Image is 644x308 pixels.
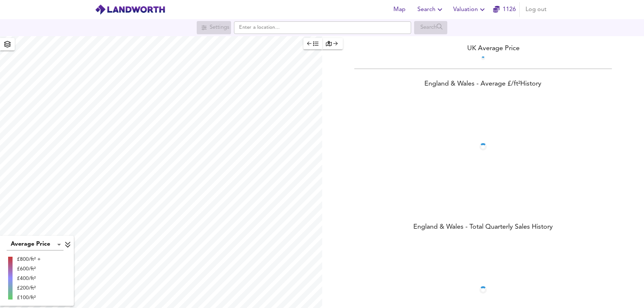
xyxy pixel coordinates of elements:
[526,4,547,15] span: Log out
[414,2,447,17] button: Search
[17,275,41,282] div: £400/ft²
[493,4,516,15] a: 1126
[17,284,41,292] div: £200/ft²
[197,21,231,34] div: Search for a location first or explore the map
[17,265,41,273] div: £600/ft²
[95,4,165,15] img: logo
[453,4,487,15] span: Valuation
[450,2,490,17] button: Valuation
[523,2,550,17] button: Log out
[414,21,448,34] div: Search for a location first or explore the map
[234,21,411,34] input: Enter a location...
[17,256,41,263] div: £800/ft² +
[391,4,409,15] span: Map
[417,4,444,15] span: Search
[493,2,516,17] button: 1126
[388,2,411,17] button: Map
[17,294,41,301] div: £100/ft²
[7,239,63,250] div: Average Price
